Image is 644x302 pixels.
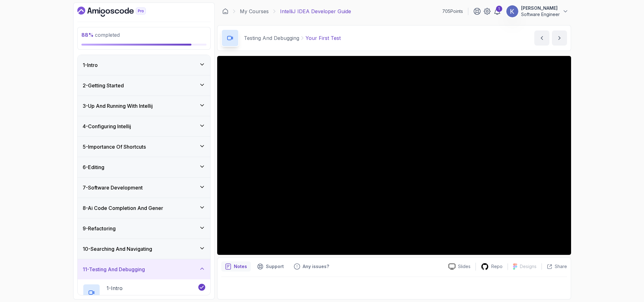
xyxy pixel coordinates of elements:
button: notes button [221,261,251,272]
button: 3-Up And Running With Intellij [78,96,210,116]
button: 2-Getting Started [78,75,210,96]
span: 88 % [81,32,94,38]
button: 4-Configuring Intellij [78,116,210,136]
h3: 8 - Ai Code Completion And Gener [83,204,163,212]
a: Repo [476,263,508,271]
p: Slides [458,263,471,270]
a: 1 [493,8,501,15]
button: Feedback button [290,261,333,272]
p: IntelliJ IDEA Developer Guide [280,8,351,15]
h3: 2 - Getting Started [83,82,124,89]
img: user profile image [506,5,518,17]
button: 6-Editing [78,157,210,177]
button: 9-Refactoring [78,218,210,239]
p: Share [555,263,567,270]
p: 705 Points [442,8,463,14]
button: 1-Intro [78,55,210,75]
h3: 9 - Refactoring [83,225,116,232]
p: Any issues? [303,263,329,270]
button: previous content [534,30,549,46]
p: Repo [491,263,503,270]
p: Software Engineer [521,11,560,18]
a: My Courses [240,8,269,15]
p: [PERSON_NAME] [521,5,560,11]
h3: 11 - Testing And Debugging [83,266,145,273]
div: 1 [496,6,502,12]
h3: 5 - Importance Of Shortcuts [83,143,146,151]
p: Testing And Debugging [244,34,299,42]
button: 8-Ai Code Completion And Gener [78,198,210,218]
h3: 10 - Searching And Navigating [83,245,152,253]
button: 1-Intro0:36 [83,284,205,301]
button: 7-Software Development [78,178,210,198]
p: Notes [234,263,247,270]
h3: 4 - Configuring Intellij [83,123,131,130]
button: Support button [253,261,288,272]
span: completed [81,32,120,38]
p: Support [266,263,284,270]
button: 10-Searching And Navigating [78,239,210,259]
a: Dashboard [222,8,228,14]
button: user profile image[PERSON_NAME]Software Engineer [506,5,569,18]
p: 1 - Intro [107,284,123,292]
button: next content [552,30,567,46]
a: Dashboard [77,7,160,17]
h3: 7 - Software Development [83,184,143,191]
h3: 1 - Intro [83,61,98,69]
button: Share [542,263,567,270]
button: 5-Importance Of Shortcuts [78,137,210,157]
iframe: 2 - Your First Test [217,56,571,255]
button: 11-Testing And Debugging [78,259,210,279]
a: Slides [443,263,476,270]
p: 0:36 [107,294,123,301]
h3: 6 - Editing [83,163,104,171]
p: Designs [520,263,537,270]
h3: 3 - Up And Running With Intellij [83,102,153,110]
p: Your First Test [305,34,341,42]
